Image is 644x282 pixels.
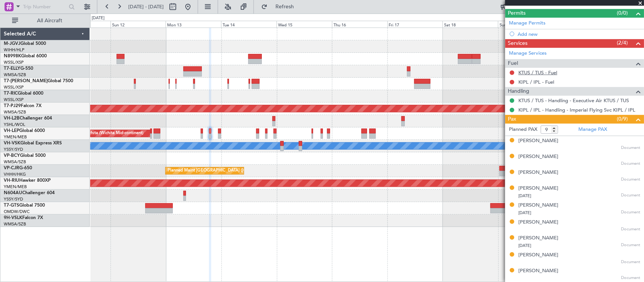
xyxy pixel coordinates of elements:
a: Manage Permits [509,20,546,27]
a: YMEN/MEB [4,134,27,140]
a: WMSA/SZB [4,109,26,115]
div: Sat 18 [443,21,498,28]
div: [PERSON_NAME] [518,234,558,242]
div: Fri 17 [387,21,443,28]
a: KTUS / TUS - Handling - Executive Air KTUS / TUS [518,97,629,104]
span: [DATE] - [DATE] [128,3,164,10]
span: (0/9) [617,115,628,123]
span: VP-BCY [4,153,20,158]
button: All Aircraft [8,15,82,27]
div: Planned Maint [GEOGRAPHIC_DATA] ([GEOGRAPHIC_DATA] Intl) [168,165,294,176]
span: All Aircraft [20,18,80,23]
a: M-JGVJGlobal 5000 [4,41,46,46]
a: YSHL/WOL [4,122,25,127]
div: [PERSON_NAME] [518,169,558,176]
a: OMDW/DWC [4,209,30,215]
span: (2/4) [617,39,628,47]
a: WIHH/HLP [4,47,25,53]
a: T7-PJ29Falcon 7X [4,104,41,108]
span: VH-RIU [4,178,19,183]
div: Sun 12 [111,21,166,28]
a: WMSA/SZB [4,159,26,165]
div: Unplanned Maint Wichita (Wichita Mid-continent) [50,128,144,139]
a: N8998KGlobal 6000 [4,54,47,58]
a: YMEN/MEB [4,184,27,190]
span: VH-LEP [4,129,19,133]
a: KTUS / TUS - Fuel [518,69,557,76]
span: Document [621,176,640,183]
a: WSSL/XSP [4,60,24,65]
span: Document [621,192,640,199]
span: [DATE] [518,243,531,248]
a: VH-LEPGlobal 6000 [4,129,45,133]
span: (0/0) [617,9,628,17]
a: YSSY/SYD [4,196,23,202]
span: M-JGVJ [4,41,20,46]
span: VH-L2B [4,116,20,121]
button: Refresh [258,1,303,13]
span: Document [621,209,640,216]
a: WMSA/SZB [4,221,26,227]
a: VH-VSKGlobal Express XRS [4,141,62,146]
span: T7-[PERSON_NAME] [4,79,48,83]
a: WMSA/SZB [4,72,26,78]
span: Document [621,161,640,167]
span: Fuel [508,59,518,68]
div: [PERSON_NAME] [518,185,558,192]
a: VHHH/HKG [4,172,26,177]
div: Thu 16 [332,21,387,28]
span: Pax [508,115,516,124]
label: Planned PAX [509,126,537,133]
span: Document [621,259,640,265]
span: Refresh [269,4,301,9]
a: VH-RIUHawker 800XP [4,178,51,183]
div: Add new [518,31,640,37]
div: [DATE] [92,15,105,21]
a: T7-RICGlobal 6000 [4,91,43,96]
input: Trip Number [23,1,66,12]
a: T7-GTSGlobal 7500 [4,203,45,208]
div: [PERSON_NAME] [518,202,558,209]
span: [DATE] [518,193,531,199]
span: N604AU [4,191,22,195]
a: WSSL/XSP [4,97,24,103]
span: Document [621,275,640,281]
span: Document [621,145,640,151]
a: N604AUChallenger 604 [4,191,55,195]
a: WSSL/XSP [4,84,24,90]
div: [PERSON_NAME] [518,137,558,145]
span: VH-VSK [4,141,20,146]
a: KIPL / IPL - Handling - Imperial Flying Svc KIPL / IPL [518,107,635,113]
span: T7-ELLY [4,66,20,71]
span: Document [621,226,640,233]
a: VP-CJRG-650 [4,166,32,170]
div: Wed 15 [277,21,332,28]
div: Tue 14 [221,21,277,28]
div: [PERSON_NAME] [518,267,558,275]
span: Document [621,242,640,248]
a: 9H-VSLKFalcon 7X [4,216,43,220]
a: Manage PAX [578,126,607,133]
span: 9H-VSLK [4,216,22,220]
span: [DATE] [518,210,531,216]
span: Services [508,39,527,48]
span: N8998K [4,54,21,58]
span: VP-CJR [4,166,19,170]
span: Handling [508,87,529,96]
span: T7-RIC [4,91,18,96]
a: Manage Services [509,50,547,57]
a: T7-ELLYG-550 [4,66,33,71]
a: VH-L2BChallenger 604 [4,116,52,121]
span: T7-GTS [4,203,19,208]
div: [PERSON_NAME] [518,153,558,161]
a: T7-[PERSON_NAME]Global 7500 [4,79,73,83]
div: Mon 13 [166,21,221,28]
span: T7-PJ29 [4,104,21,108]
div: [PERSON_NAME] [518,219,558,226]
div: Sun 19 [498,21,553,28]
span: Permits [508,9,526,18]
a: YSSY/SYD [4,147,23,152]
div: [PERSON_NAME] [518,251,558,259]
a: VP-BCYGlobal 5000 [4,153,46,158]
